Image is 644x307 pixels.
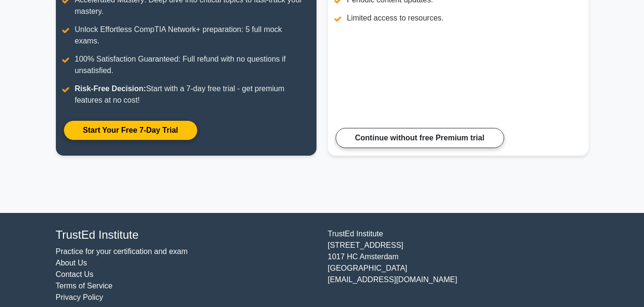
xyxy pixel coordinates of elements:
[56,228,317,242] h4: TrustEd Institute
[56,293,104,301] a: Privacy Policy
[56,282,113,290] a: Terms of Service
[56,270,94,278] a: Contact Us
[336,128,504,148] a: Continue without free Premium trial
[56,247,188,255] a: Practice for your certification and exam
[63,120,198,140] a: Start Your Free 7-Day Trial
[56,259,87,267] a: About Us
[322,228,594,303] div: TrustEd Institute [STREET_ADDRESS] 1017 HC Amsterdam [GEOGRAPHIC_DATA] [EMAIL_ADDRESS][DOMAIN_NAME]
